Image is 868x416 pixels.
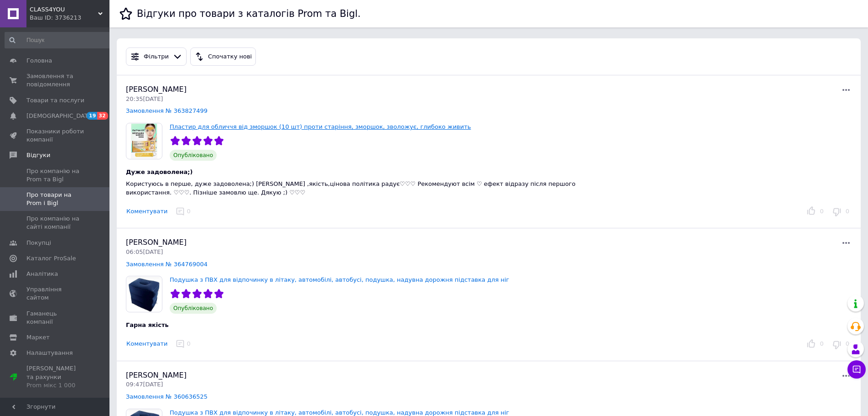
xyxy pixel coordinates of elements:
span: Покупці [26,239,51,247]
span: Опубліковано [170,150,217,161]
div: Фільтри [142,52,171,62]
span: Відгуки [26,151,50,159]
button: Коментувати [126,339,168,349]
span: Каталог ProSale [26,254,76,263]
span: Про товари на Prom і Bigl [26,191,84,207]
a: Замовлення № 360636525 [126,393,208,400]
div: Ваш ID: 3736213 [30,14,109,22]
img: Пластир для обличчя від зморшок (10 шт) проти старіння, зморшок, зволожує, глибоко живить [126,123,162,159]
span: [PERSON_NAME] [126,371,187,379]
span: Про компанію на Prom та Bigl [26,167,84,184]
span: CLASS4YOU [30,5,98,14]
span: 09:47[DATE] [126,381,163,388]
span: Замовлення та повідомлення [26,72,84,89]
span: Гаманець компанії [26,310,84,326]
span: [PERSON_NAME] [126,238,187,247]
span: Гарна якість [126,321,169,328]
span: Дуже задоволена;) [126,169,192,175]
button: Коментувати [126,207,168,216]
input: Пошук [5,32,113,48]
button: Спочатку нові [190,47,256,66]
span: [DEMOGRAPHIC_DATA] [26,112,94,120]
span: Маркет [26,333,50,342]
a: Замовлення № 363827499 [126,107,208,114]
div: Спочатку нові [206,52,254,62]
span: Про компанію на сайті компанії [26,215,84,231]
h1: Відгуки про товари з каталогів Prom та Bigl. [137,8,361,19]
span: Головна [26,57,52,65]
span: Аналітика [26,270,58,278]
span: 20:35[DATE] [126,95,163,102]
span: Управління сайтом [26,285,84,302]
button: Чат з покупцем [847,360,866,379]
a: Замовлення № 364769004 [126,261,208,268]
span: 06:05[DATE] [126,248,163,255]
span: Опубліковано [170,303,217,314]
img: Подушка з ПВХ для відпочинку в літаку, автомобілі, автобусі, подушка, надувна дорожня підставка д... [126,276,162,312]
span: Налаштування [26,349,73,357]
div: Prom мікс 1 000 [26,381,84,390]
a: Подушка з ПВХ для відпочинку в літаку, автомобілі, автобусі, подушка, надувна дорожня підставка д... [170,409,509,416]
span: [PERSON_NAME] та рахунки [26,364,84,390]
span: [PERSON_NAME] [126,85,187,94]
span: 19 [87,112,97,120]
a: Пластир для обличчя від зморшок (10 шт) проти старіння, зморшок, зволожує, глибоко живить [170,123,471,130]
span: Товари та послуги [26,96,84,105]
span: 32 [97,112,108,120]
a: Подушка з ПВХ для відпочинку в літаку, автомобілі, автобусі, подушка, надувна дорожня підставка д... [170,276,509,283]
button: Фільтри [126,47,187,66]
span: Користуюсь в перше, дуже задоволена;) [PERSON_NAME] ,якість,цінова політика радує♡♡♡ Рекомендуют ... [126,180,576,196]
span: Показники роботи компанії [26,127,84,144]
